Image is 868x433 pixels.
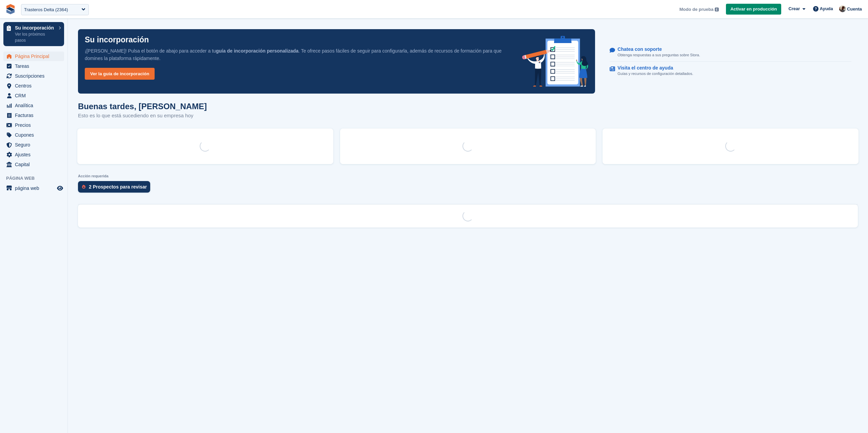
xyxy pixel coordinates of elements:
[617,65,688,71] p: Visita el centro de ayuda
[78,174,858,178] p: Acción requerida
[617,71,693,77] p: Guías y recursos de configuración detallados.
[3,160,64,169] a: menu
[15,150,56,159] span: Ajustes
[3,91,64,100] a: menu
[3,150,64,159] a: menu
[3,120,64,130] a: menu
[85,47,511,62] p: ¡[PERSON_NAME]! Pulsa el botón de abajo para acceder a tu . Te ofrece pasos fáciles de seguir par...
[15,91,56,100] span: CRM
[89,184,147,190] div: 2 Prospectos para revisar
[847,6,862,13] span: Cuenta
[85,36,149,44] p: Su incorporación
[85,68,155,80] a: Ver la guía de incorporación
[3,22,64,46] a: Su incorporación Ver los próximos pasos
[15,140,56,150] span: Seguro
[15,101,56,110] span: Analítica
[730,6,777,13] span: Activar en producción
[3,183,64,193] a: menú
[15,183,56,193] span: página web
[78,112,207,120] p: Esto es lo que está sucediendo en su empresa hoy
[78,181,154,196] a: 2 Prospectos para revisar
[24,6,68,13] div: Trasteros Delta (2364)
[15,160,56,169] span: Capital
[726,4,781,15] a: Activar en producción
[6,175,67,182] span: Página web
[216,48,299,54] strong: guía de incorporación personalizada
[3,101,64,110] a: menu
[3,130,64,140] a: menu
[5,4,16,14] img: stora-icon-8386f47178a22dfd0bd8f6a31ec36ba5ce8667c1dd55bd0f319d3a0aa187defe.svg
[610,62,851,80] a: Visita el centro de ayuda Guías y recursos de configuración detallados.
[3,81,64,91] a: menu
[82,185,85,189] img: prospect-51fa495bee0391a8d652442698ab0144808aea92771e9ea1ae160a38d050c398.svg
[3,140,64,150] a: menu
[15,111,56,120] span: Facturas
[15,71,56,81] span: Suscripciones
[820,5,833,12] span: Ayuda
[15,130,56,140] span: Cupones
[3,111,64,120] a: menu
[3,52,64,61] a: menu
[15,81,56,91] span: Centros
[617,46,694,52] p: Chatea con soporte
[715,7,719,12] img: icon-info-grey-7440780725fd019a000dd9b08b2336e03edf1995a4989e88bcd33f0948082b44.svg
[679,6,713,13] span: Modo de prueba
[78,102,207,111] h1: Buenas tardes, [PERSON_NAME]
[56,184,64,192] a: Vista previa de la tienda
[15,120,56,130] span: Precios
[15,25,55,30] p: Su incorporación
[839,5,846,12] img: Patrick Blanc
[610,43,851,62] a: Chatea con soporte Obtenga respuestas a sus preguntas sobre Stora.
[3,71,64,81] a: menu
[15,52,56,61] span: Página Principal
[3,61,64,71] a: menu
[617,52,700,58] p: Obtenga respuestas a sus preguntas sobre Stora.
[15,61,56,71] span: Tareas
[788,5,800,12] span: Crear
[15,31,55,43] p: Ver los próximos pasos
[522,36,589,87] img: onboarding-info-6c161a55d2c0e0a8cae90662b2fe09162a5109e8cc188191df67fb4f79e88e88.svg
